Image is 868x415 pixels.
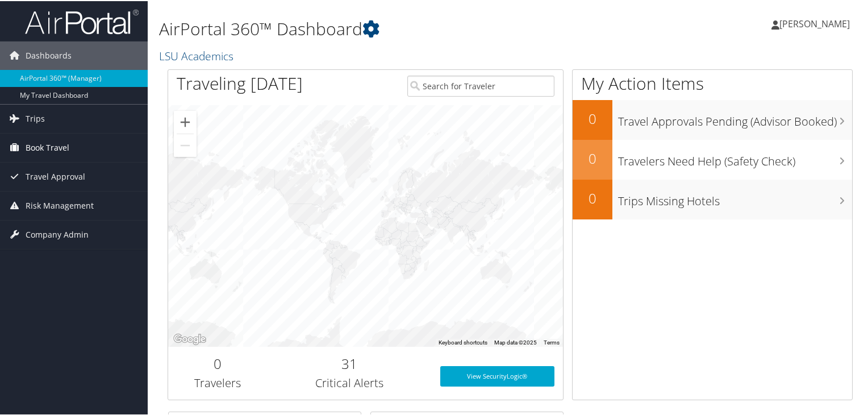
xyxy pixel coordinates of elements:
button: Keyboard shortcuts [439,338,487,346]
h3: Travel Approvals Pending (Advisor Booked) [618,107,852,128]
h1: AirPortal 360™ Dashboard [159,16,627,40]
a: View SecurityLogic® [440,365,555,385]
h2: 0 [573,108,612,127]
span: Company Admin [26,219,89,248]
a: 0Travelers Need Help (Safety Check) [573,139,852,179]
h2: 0 [573,188,612,207]
a: Terms (opens in new tab) [544,338,560,345]
h3: Travelers [177,374,258,390]
span: Risk Management [26,190,94,219]
h3: Trips Missing Hotels [618,186,852,208]
span: Map data ©2025 [494,338,537,345]
img: airportal-logo.png [25,7,139,34]
a: [PERSON_NAME] [771,6,861,40]
span: Travel Approval [26,161,85,190]
button: Zoom in [174,110,197,132]
span: Trips [26,103,45,132]
a: Open this area in Google Maps (opens a new window) [171,331,208,346]
h1: Traveling [DATE] [177,70,303,94]
h2: 0 [177,353,258,372]
h3: Critical Alerts [276,374,423,390]
h1: My Action Items [573,70,852,94]
h2: 0 [573,148,612,167]
a: 0Trips Missing Hotels [573,179,852,218]
h3: Travelers Need Help (Safety Check) [618,147,852,168]
a: 0Travel Approvals Pending (Advisor Booked) [573,99,852,139]
span: Dashboards [26,40,72,69]
span: [PERSON_NAME] [779,16,850,29]
h2: 31 [276,353,423,372]
button: Zoom out [174,133,197,156]
input: Search for Traveler [407,74,555,96]
span: Book Travel [26,132,69,161]
a: LSU Academics [159,47,236,63]
img: Google [171,331,208,346]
